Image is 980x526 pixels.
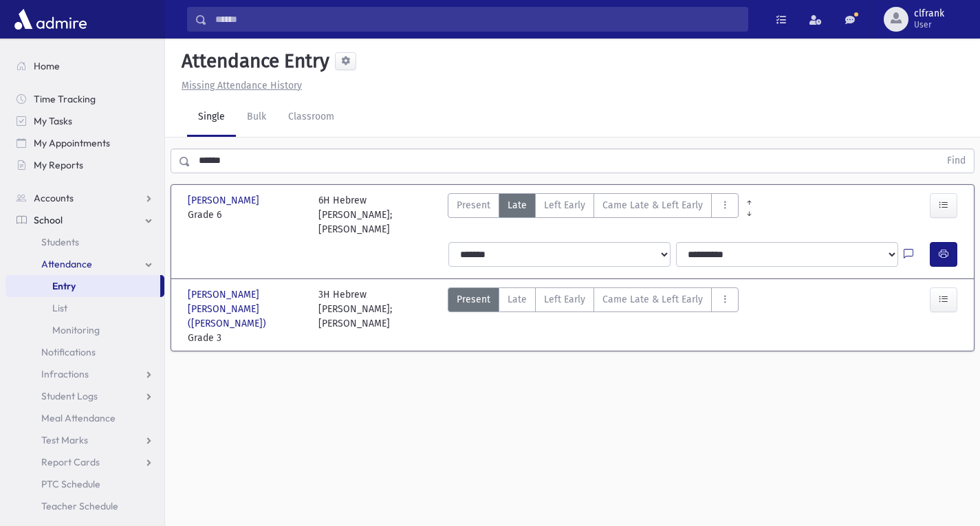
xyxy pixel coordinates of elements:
a: Teacher Schedule [6,495,164,517]
div: AttTypes [448,193,739,237]
span: Grade 3 [188,331,305,345]
span: Notifications [41,346,96,358]
a: Test Marks [6,429,164,451]
span: Infractions [41,368,89,380]
button: Find [939,149,974,173]
a: School [6,209,164,231]
a: Missing Attendance History [176,80,302,91]
span: Report Cards [41,456,100,468]
span: Left Early [544,198,585,212]
a: Attendance [6,253,164,275]
a: My Tasks [6,110,164,132]
span: Test Marks [41,434,88,446]
input: Search [207,7,748,32]
span: List [52,302,67,314]
a: Report Cards [6,451,164,473]
a: Notifications [6,341,164,363]
a: Accounts [6,187,164,209]
a: Entry [6,275,160,297]
span: Teacher Schedule [41,500,118,512]
div: 3H Hebrew [PERSON_NAME]; [PERSON_NAME] [318,287,435,345]
a: Home [6,55,164,77]
span: My Appointments [34,137,110,149]
a: PTC Schedule [6,473,164,495]
a: Monitoring [6,319,164,341]
a: My Reports [6,154,164,176]
a: Students [6,231,164,253]
a: Time Tracking [6,88,164,110]
span: Present [457,198,490,212]
span: PTC Schedule [41,478,100,490]
h5: Attendance Entry [176,50,329,73]
span: Entry [52,280,76,292]
a: List [6,297,164,319]
span: Present [457,292,490,307]
a: Student Logs [6,385,164,407]
span: Grade 6 [188,208,305,222]
div: 6H Hebrew [PERSON_NAME]; [PERSON_NAME] [318,193,435,237]
u: Missing Attendance History [182,80,302,91]
span: My Tasks [34,115,72,127]
span: Students [41,236,79,248]
a: Infractions [6,363,164,385]
span: School [34,214,63,226]
span: Accounts [34,192,74,204]
span: Came Late & Left Early [602,198,703,212]
a: Classroom [277,98,345,137]
span: Student Logs [41,390,98,402]
span: [PERSON_NAME] [PERSON_NAME] ([PERSON_NAME]) [188,287,305,331]
span: My Reports [34,159,83,171]
a: Bulk [236,98,277,137]
span: Home [34,60,60,72]
span: Attendance [41,258,92,270]
div: AttTypes [448,287,739,345]
span: Came Late & Left Early [602,292,703,307]
span: Time Tracking [34,93,96,105]
span: Monitoring [52,324,100,336]
span: User [914,19,944,30]
span: Late [508,198,527,212]
a: Meal Attendance [6,407,164,429]
a: Single [187,98,236,137]
a: My Appointments [6,132,164,154]
img: AdmirePro [11,6,90,33]
span: Meal Attendance [41,412,116,424]
span: clfrank [914,8,944,19]
span: Late [508,292,527,307]
span: [PERSON_NAME] [188,193,262,208]
span: Left Early [544,292,585,307]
